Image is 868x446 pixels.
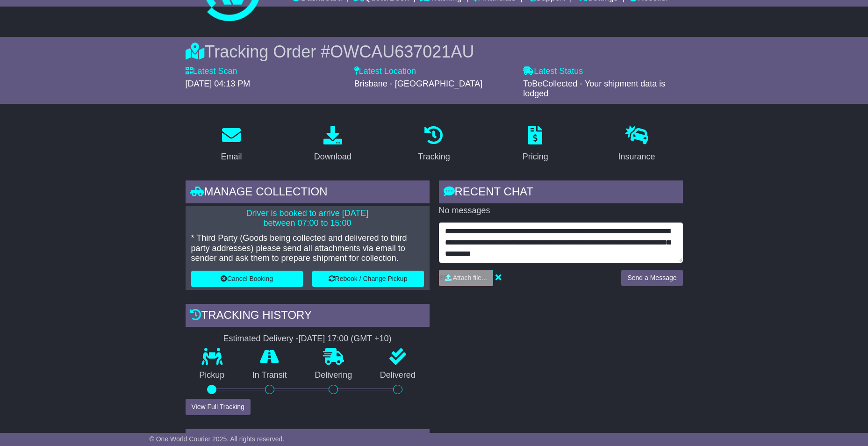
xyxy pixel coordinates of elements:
div: RECENT CHAT [439,180,683,206]
label: Latest Location [354,66,416,77]
span: ToBeCollected - Your shipment data is lodged [523,79,665,99]
a: Email [215,122,248,166]
a: Tracking [412,122,456,166]
span: © One World Courier 2025. All rights reserved. [150,435,285,443]
p: Pickup [186,370,239,381]
label: Latest Scan [186,66,237,77]
a: Insurance [612,122,661,166]
p: Delivering [301,370,366,381]
div: Pricing [523,151,548,163]
div: Estimated Delivery - [186,334,430,344]
a: Pricing [516,122,554,166]
div: Insurance [618,151,655,163]
span: [DATE] 04:13 PM [186,79,251,88]
button: Rebook / Change Pickup [312,271,424,287]
span: Brisbane - [GEOGRAPHIC_DATA] [354,79,482,88]
div: Tracking Order # [186,42,683,62]
button: Send a Message [621,270,682,286]
div: Tracking [418,151,450,163]
div: Download [314,151,352,163]
div: Email [221,151,242,163]
p: Driver is booked to arrive [DATE] between 07:00 to 15:00 [191,209,424,229]
p: * Third Party (Goods being collected and delivered to third party addresses) please send all atta... [191,233,424,264]
div: [DATE] 17:00 (GMT +10) [299,334,392,344]
p: No messages [439,206,683,216]
div: Manage collection [186,180,430,206]
p: In Transit [238,370,301,381]
span: OWCAU637021AU [330,42,474,61]
p: Delivered [366,370,430,381]
button: Cancel Booking [191,271,303,287]
a: Download [308,122,358,166]
button: View Full Tracking [186,399,251,415]
div: Tracking history [186,304,430,329]
label: Latest Status [523,66,583,77]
